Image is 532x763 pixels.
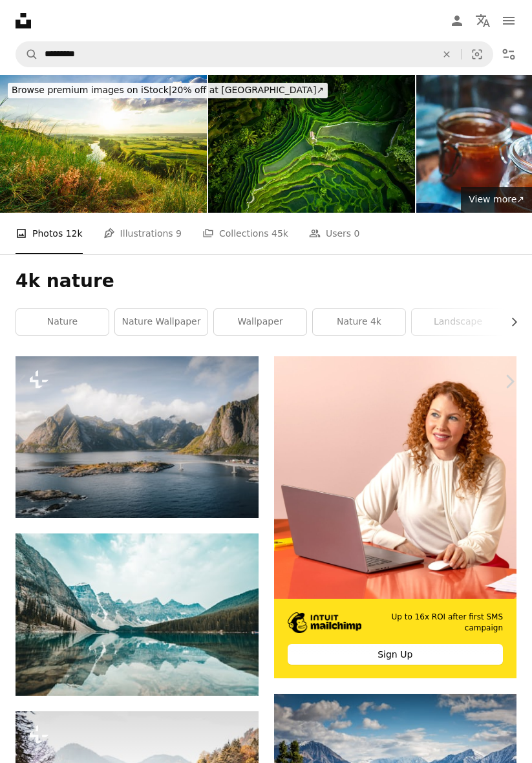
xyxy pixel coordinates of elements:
a: nature 4k [313,309,405,335]
img: a large body of water surrounded by mountains [16,356,259,518]
span: Browse premium images on iStock | [12,85,171,95]
h1: 4k nature [16,270,516,293]
button: Language [470,8,496,34]
a: View more↗ [461,187,532,213]
span: View more ↗ [469,194,524,204]
a: Illustrations 9 [103,213,182,254]
a: Log in / Sign up [444,8,470,34]
a: Next [487,319,532,444]
a: Users 0 [309,213,360,254]
img: landscape photography of snowy mountains [16,533,259,696]
div: Sign Up [288,644,504,665]
img: file-1722962837469-d5d3a3dee0c7image [274,356,517,599]
span: 0 [354,226,360,241]
button: Clear [432,42,461,67]
img: file-1690386555781-336d1949dad1image [288,612,362,633]
a: nature wallpaper [115,309,207,335]
form: Find visuals sitewide [16,41,493,67]
button: Filters [496,41,522,67]
a: Collections 45k [202,213,288,254]
img: Aerial view of beautiful Tegallalang Rice Terrace surrounded by tropical forest in Gianyar, Bali,... [208,75,415,213]
a: Up to 16x ROI after first SMS campaignSign Up [274,356,517,678]
a: wallpaper [214,309,306,335]
a: nature [16,309,109,335]
button: Menu [496,8,522,34]
a: Home — Unsplash [16,13,31,28]
a: landscape [412,309,504,335]
button: scroll list to the right [502,309,516,335]
span: 45k [271,226,288,241]
a: landscape photography of snowy mountains [16,608,259,620]
a: a large body of water surrounded by mountains [16,431,259,443]
span: 9 [176,226,182,241]
button: Visual search [462,42,493,67]
button: Search Unsplash [16,42,38,67]
span: 20% off at [GEOGRAPHIC_DATA] ↗ [12,85,324,95]
span: Up to 16x ROI after first SMS campaign [381,612,504,634]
